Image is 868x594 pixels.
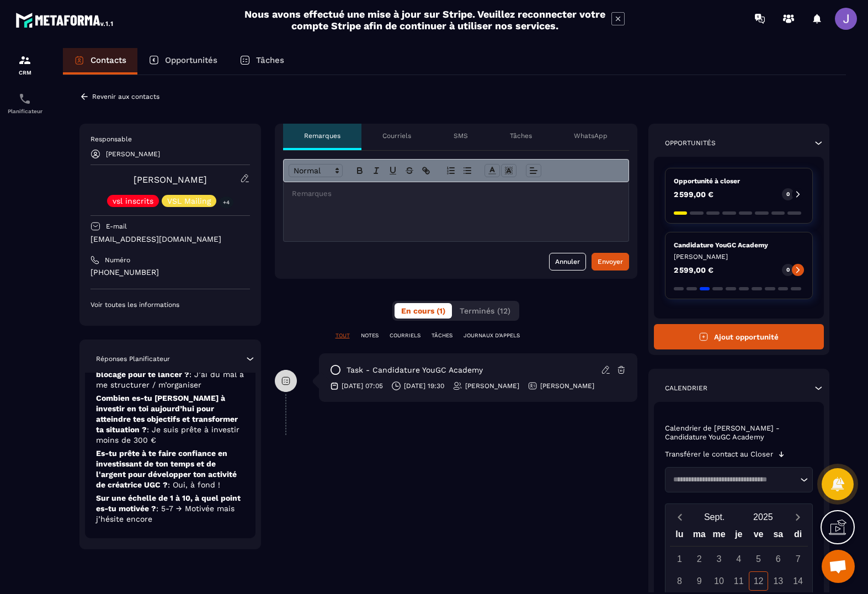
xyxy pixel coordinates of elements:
[689,527,709,546] div: ma
[96,504,235,523] span: : 5-7 → Motivée mais j’hésite encore
[669,474,798,485] input: Search for option
[709,549,728,569] div: 3
[382,131,411,140] p: Courriels
[90,234,250,245] p: [EMAIL_ADDRESS][DOMAIN_NAME]
[432,332,452,340] p: TÂCHES
[665,139,716,147] p: Opportunités
[90,135,250,144] p: Responsable
[96,448,244,490] p: Es-tu prête à te faire confiance en investissant de ton temps et de l'argent pour développer ton ...
[168,480,220,489] span: : Oui, à fond !
[361,332,379,340] p: NOTES
[134,174,207,185] a: [PERSON_NAME]
[786,266,790,274] p: 0
[665,450,773,459] p: Transférer le contact au Closer
[106,150,160,158] p: [PERSON_NAME]
[788,527,808,546] div: di
[90,55,126,65] p: Contacts
[63,48,137,75] a: Contacts
[244,8,606,31] h2: Nous avons effectué une mise à jour sur Stripe. Veuillez reconnecter votre compte Stripe afin de ...
[749,549,768,569] div: 5
[404,381,444,390] p: [DATE] 19:30
[769,571,788,591] div: 13
[670,571,689,591] div: 8
[96,393,244,445] p: Combien es-tu [PERSON_NAME] à investir en toi aujourd’hui pour atteindre tes objectifs et transfo...
[592,253,629,271] button: Envoyer
[465,381,519,390] p: [PERSON_NAME]
[822,550,855,583] div: Ouvrir le chat
[690,549,709,569] div: 2
[709,571,728,591] div: 10
[3,45,47,84] a: formationformationCRM
[453,303,517,319] button: Terminés (12)
[670,527,690,546] div: lu
[729,527,749,546] div: je
[464,332,520,340] p: JOURNAUX D'APPELS
[336,332,350,340] p: TOUT
[106,222,127,231] p: E-mail
[347,365,483,375] p: task - Candidature YouGC Academy
[787,510,808,524] button: Next month
[654,324,824,349] button: Ajout opportunité
[96,493,244,524] p: Sur une échelle de 1 à 10, à quel point es-tu motivée ?
[342,381,383,390] p: [DATE] 07:05
[96,354,170,363] p: Réponses Planificateur
[670,549,689,569] div: 1
[165,55,217,65] p: Opportunités
[460,306,510,315] span: Terminés (12)
[510,131,532,140] p: Tâches
[789,571,808,591] div: 14
[665,424,813,442] p: Calendrier de [PERSON_NAME] - Candidature YouGC Academy
[18,54,31,67] img: formation
[674,177,805,185] p: Opportunité à closer
[709,527,729,546] div: me
[789,549,808,569] div: 7
[96,425,239,444] span: : Je suis prête à investir moins de 300 €
[674,241,805,250] p: Candidature YouGC Academy
[690,507,739,527] button: Open months overlay
[454,131,468,140] p: SMS
[574,131,608,140] p: WhatsApp
[665,384,707,393] p: Calendrier
[769,549,788,569] div: 6
[549,253,586,271] button: Annuler
[3,108,47,114] p: Planificateur
[90,267,250,278] p: [PHONE_NUMBER]
[729,571,748,591] div: 11
[768,527,788,546] div: sa
[92,93,159,100] p: Revenir aux contacts
[105,256,130,264] p: Numéro
[15,10,115,30] img: logo
[729,549,748,569] div: 4
[690,571,709,591] div: 9
[749,527,769,546] div: ve
[113,197,153,205] p: vsl inscrits
[674,252,805,261] p: [PERSON_NAME]
[96,359,244,390] p: Quel est aujourd’hui ton plus gros blocage pour te lancer ?
[3,84,47,123] a: schedulerschedulerPlanificateur
[395,303,452,319] button: En cours (1)
[167,197,211,205] p: VSL Mailing
[540,381,594,390] p: [PERSON_NAME]
[739,507,787,527] button: Open years overlay
[219,197,233,208] p: +4
[3,70,47,76] p: CRM
[90,300,250,309] p: Voir toutes les informations
[228,48,295,75] a: Tâches
[749,571,768,591] div: 12
[674,266,713,274] p: 2 599,00 €
[674,190,713,198] p: 2 599,00 €
[18,92,31,105] img: scheduler
[670,510,690,524] button: Previous month
[598,256,623,267] div: Envoyer
[665,467,813,492] div: Search for option
[137,48,228,75] a: Opportunités
[390,332,420,340] p: COURRIELS
[304,131,340,140] p: Remarques
[401,306,445,315] span: En cours (1)
[256,55,284,65] p: Tâches
[786,190,790,198] p: 0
